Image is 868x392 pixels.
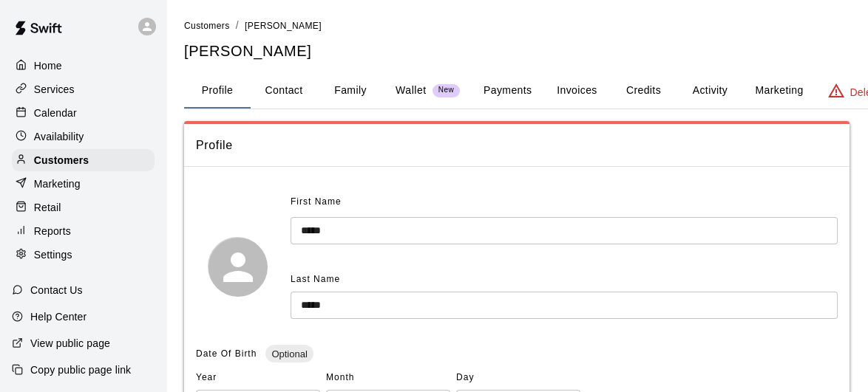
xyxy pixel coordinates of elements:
[236,18,239,33] li: /
[317,73,384,109] button: Family
[196,136,838,155] span: Profile
[34,224,71,238] p: Reports
[677,73,743,109] button: Activity
[30,283,83,298] p: Contact Us
[12,102,155,124] a: Calendar
[30,309,87,324] p: Help Center
[743,73,815,109] button: Marketing
[12,173,155,195] a: Marketing
[34,82,75,97] p: Services
[196,348,257,359] span: Date Of Birth
[610,73,677,109] button: Credits
[12,55,155,77] a: Home
[326,366,450,390] span: Month
[184,73,251,109] button: Profile
[34,129,84,144] p: Availability
[12,244,155,266] a: Settings
[12,149,155,171] a: Customers
[12,196,155,219] a: Retail
[196,366,320,390] span: Year
[34,153,89,168] p: Customers
[34,247,72,262] p: Settings
[265,348,313,360] span: Optional
[12,220,155,242] a: Reports
[291,190,342,214] span: First Name
[12,125,155,148] a: Availability
[34,176,81,191] p: Marketing
[184,21,230,31] span: Customers
[433,86,460,95] span: New
[472,73,543,109] button: Payments
[12,78,155,100] a: Services
[396,83,427,98] p: Wallet
[34,200,61,215] p: Retail
[34,58,62,73] p: Home
[34,106,77,120] p: Calendar
[245,21,322,31] span: [PERSON_NAME]
[291,274,340,284] span: Last Name
[184,19,230,31] a: Customers
[30,362,131,377] p: Copy public page link
[251,73,317,109] button: Contact
[543,73,610,109] button: Invoices
[30,336,110,351] p: View public page
[456,366,580,390] span: Day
